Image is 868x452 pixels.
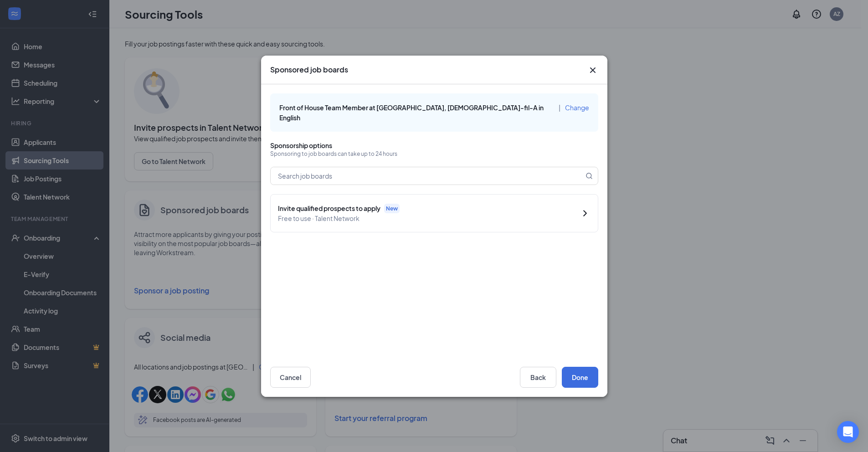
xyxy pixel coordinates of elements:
[279,103,544,122] span: Front of House Team Member at [GEOGRAPHIC_DATA], [DEMOGRAPHIC_DATA]-fil-A in English
[587,65,598,76] svg: Cross
[587,65,598,76] button: Close
[580,208,591,219] svg: ChevronRight
[520,367,556,388] button: Back
[271,167,584,185] input: Search job boards
[278,213,572,223] span: Free to use · Talent Network
[559,103,560,112] span: |
[278,203,380,213] span: Invite qualified prospects to apply
[562,367,598,388] button: Done
[565,103,589,112] span: Change
[837,421,859,443] div: Open Intercom Messenger
[270,65,348,75] h3: Sponsored job boards
[565,103,589,113] button: Change
[270,141,598,150] p: Sponsorship options
[270,150,598,158] p: Sponsoring to job boards can take up to 24 hours
[270,367,311,388] button: Cancel
[586,172,593,180] svg: MagnifyingGlass
[386,204,398,212] span: New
